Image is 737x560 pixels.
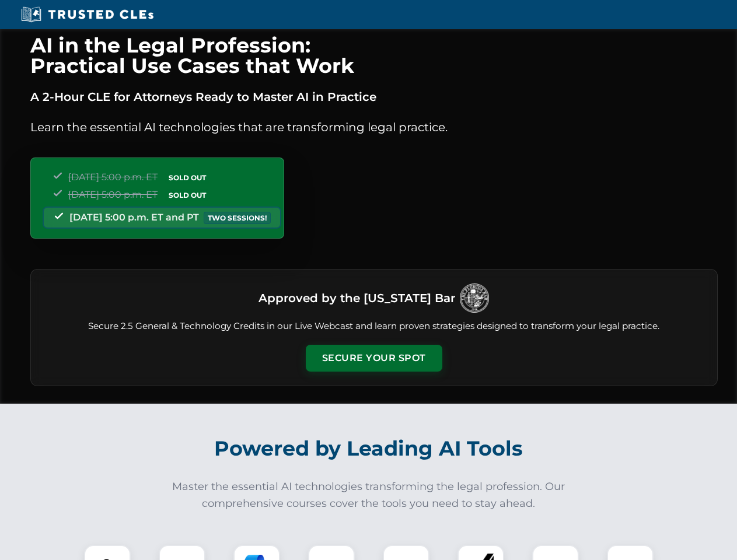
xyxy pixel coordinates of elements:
p: Learn the essential AI technologies that are transforming legal practice. [30,118,718,136]
span: [DATE] 5:00 p.m. ET [68,171,158,183]
span: [DATE] 5:00 p.m. ET [68,189,158,200]
h3: Approved by the [US_STATE] Bar [259,288,455,309]
p: Secure 2.5 General & Technology Credits in our Live Webcast and learn proven strategies designed ... [45,320,703,333]
h1: AI in the Legal Profession: Practical Use Cases that Work [30,35,718,76]
button: Secure Your Spot [306,345,442,372]
p: Master the essential AI technologies transforming the legal profession. Our comprehensive courses... [165,478,573,512]
span: SOLD OUT [165,189,210,201]
span: SOLD OUT [165,171,210,184]
img: Logo [460,283,489,313]
img: Trusted CLEs [18,6,157,23]
p: A 2-Hour CLE for Attorneys Ready to Master AI in Practice [30,87,718,106]
h2: Powered by Leading AI Tools [46,428,692,469]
